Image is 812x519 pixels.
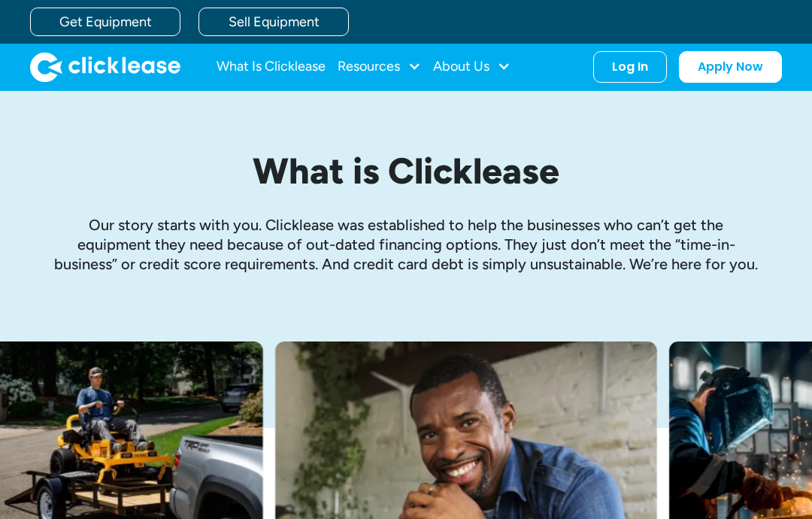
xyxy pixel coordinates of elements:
[338,52,421,82] div: Resources
[433,52,511,82] div: About Us
[198,8,349,36] a: Sell Equipment
[217,52,326,82] a: What Is Clicklease
[679,51,782,83] a: Apply Now
[612,59,648,74] div: Log In
[30,8,180,36] a: Get Equipment
[53,215,759,274] p: Our story starts with you. Clicklease was established to help the businesses who can’t get the eq...
[30,52,180,82] a: home
[53,151,759,191] h1: What is Clicklease
[30,52,180,82] img: Clicklease logo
